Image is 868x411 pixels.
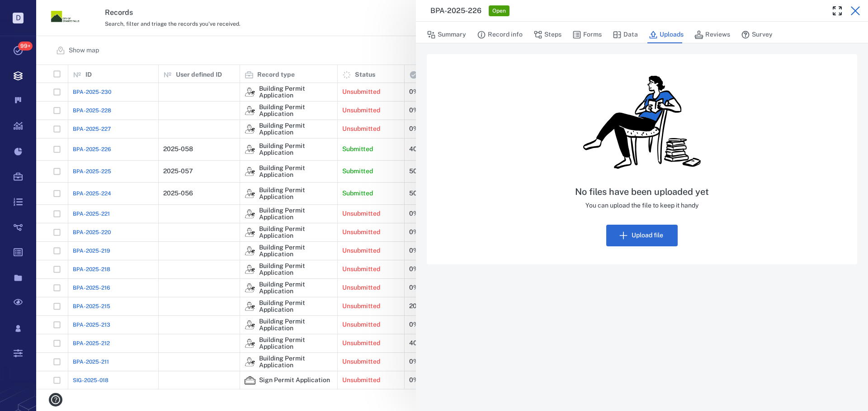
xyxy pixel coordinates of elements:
button: Survey [741,26,773,43]
button: Forms [572,26,602,43]
button: Upload file [606,225,678,246]
button: Close [846,2,864,20]
p: You can upload the file to keep it handy [575,201,709,210]
button: Toggle Fullscreen [828,2,846,20]
button: Summary [427,26,466,43]
p: D [13,13,24,23]
button: Record info [477,26,523,43]
span: Open [491,7,508,15]
h3: BPA-2025-226 [430,5,481,16]
span: 99+ [18,42,33,51]
span: Help [20,6,39,14]
h5: No files have been uploaded yet [575,186,709,198]
button: Reviews [694,26,730,43]
button: Data [613,26,638,43]
button: Steps [533,26,561,43]
button: Uploads [649,26,684,43]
